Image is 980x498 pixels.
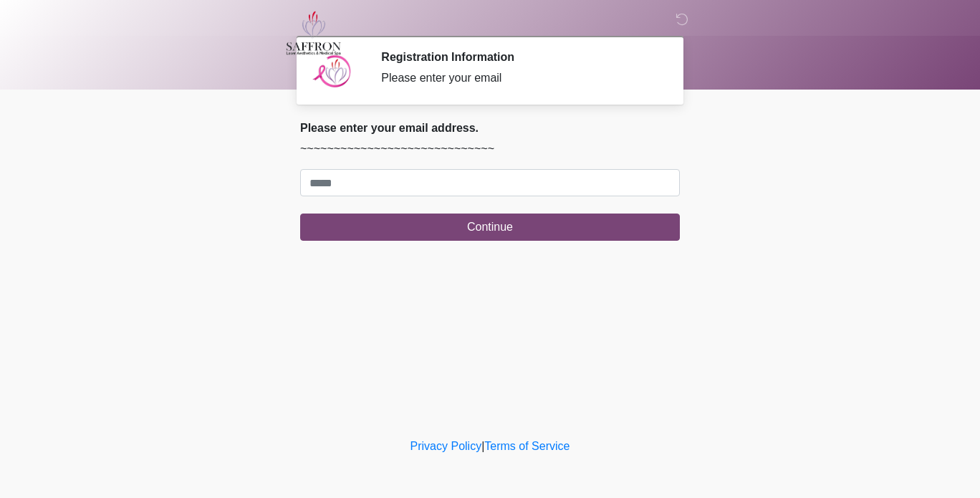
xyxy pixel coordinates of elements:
a: Privacy Policy [410,440,482,452]
div: Please enter your email [381,70,658,87]
p: ~~~~~~~~~~~~~~~~~~~~~~~~~~~~~ [300,140,680,158]
button: Continue [300,214,680,241]
a: | [481,440,484,452]
a: Terms of Service [484,440,570,452]
h2: Please enter your email address. [300,121,680,135]
img: Agent Avatar [311,50,354,93]
img: Saffron Laser Aesthetics and Medical Spa Logo [286,11,342,55]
